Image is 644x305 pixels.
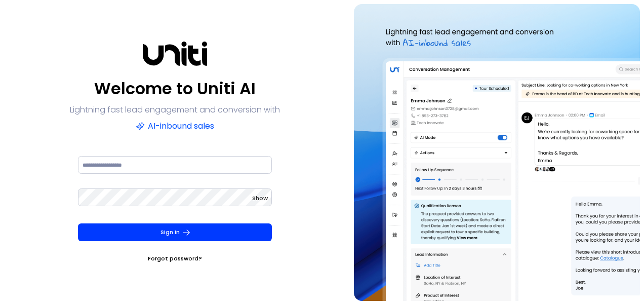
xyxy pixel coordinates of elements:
[94,77,256,101] p: Welcome to Uniti AI
[354,4,640,301] img: auth-hero.png
[78,223,272,241] button: Sign In
[136,119,214,133] p: AI-inbound sales
[252,194,268,202] span: Show
[70,103,280,117] p: Lightning fast lead engagement and conversion with
[148,253,202,263] a: Forgot password?
[252,193,268,203] button: Show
